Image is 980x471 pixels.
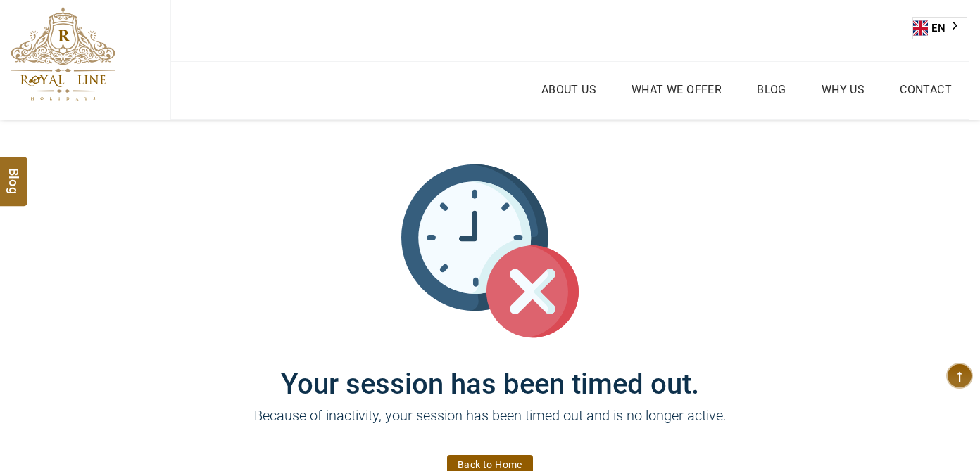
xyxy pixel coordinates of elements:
img: The Royal Line Holidays [11,6,115,101]
div: Language [912,17,967,39]
a: Why Us [818,79,868,100]
a: EN [913,18,967,39]
a: Blog [753,79,790,100]
a: Contact [896,79,955,100]
p: Because of inactivity, your session has been timed out and is no longer active. [68,405,912,447]
img: session_time_out.svg [401,162,579,340]
a: What we Offer [628,79,725,100]
h1: Your session has been timed out. [68,340,912,401]
aside: Language selected: English [912,17,967,39]
a: About Us [538,79,600,100]
span: Blog [5,168,23,180]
